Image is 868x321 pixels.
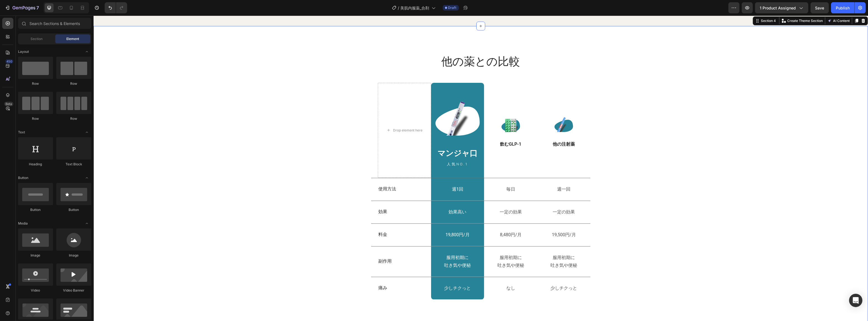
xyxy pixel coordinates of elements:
[300,113,329,117] div: Drop element here
[105,2,127,13] div: Undo/Redo
[82,219,91,228] span: Toggle open
[391,126,443,132] p: 飲むGLP-1
[66,36,79,41] span: Element
[18,288,53,293] div: Video
[444,238,497,246] p: 服用初期に
[815,6,824,10] span: Save
[849,294,862,307] div: Open Intercom Messenger
[2,2,41,13] button: 7
[831,2,854,13] button: Publish
[82,47,91,56] span: Toggle open
[358,171,370,176] span: 週1回
[444,170,497,178] p: 週一回
[391,238,443,246] p: 服用初期に
[733,2,757,9] button: AI Content
[82,173,91,182] span: Toggle open
[285,216,337,222] p: 料金
[56,253,91,258] div: Image
[31,36,43,41] span: Section
[391,269,443,277] p: なし
[56,288,91,293] div: Video Banner
[836,5,850,11] div: Publish
[18,49,29,54] span: Layout
[459,98,481,120] img: gempages_579575509243921201-33558e93-c719-4480-9af9-8af92484a95a.png
[351,269,377,277] p: 少しチクっと
[18,130,25,135] span: Text
[56,81,91,86] div: Row
[94,16,868,321] iframe: Design area
[285,270,337,275] p: 痛み
[56,116,91,121] div: Row
[18,175,28,180] span: Button
[278,38,497,54] h2: 他の薬との比較
[285,171,337,176] p: 使用方法
[444,193,497,201] p: 一定の効果
[18,253,53,258] div: Image
[56,162,91,167] div: Text Block
[666,3,683,8] div: Section 4
[398,5,399,11] span: /
[755,2,808,13] button: 1 product assigned
[18,207,53,212] div: Button
[82,128,91,137] span: Toggle open
[5,59,13,64] div: 450
[355,194,373,199] span: 効果高い
[406,98,428,120] img: gempages_579575509243921201-06ad202c-fa43-49e8-85fe-135d0e680f0c.png
[4,102,13,106] div: Beta
[694,3,729,8] p: Create Theme Section
[18,18,91,29] input: Search Sections & Elements
[351,246,377,254] p: 吐き気や便秘
[391,246,443,254] p: 吐き気や便秘
[18,116,53,121] div: Row
[444,126,497,132] p: 他の注射薬
[36,4,39,11] p: 7
[56,207,91,212] div: Button
[342,147,386,150] p: 人気NO.1
[448,5,457,10] span: Draft
[285,243,337,249] p: 副作用
[391,193,443,201] p: 一定の効果
[444,246,497,254] p: 吐き気や便秘
[18,162,53,167] div: Heading
[285,193,337,199] p: 効果
[391,170,443,178] p: 毎日
[351,238,377,246] p: 服用初期に
[338,133,391,142] h2: マンジャ口
[338,75,391,128] img: gempages_579575509243921201-62015e10-a2b8-4e59-919e-7f8c24baae2c.png
[444,215,497,223] p: 19,500円/月
[401,5,429,11] span: 美肌内服薬_合剤
[444,269,497,277] p: 少しチクっと
[760,5,796,11] span: 1 product assigned
[811,2,829,13] button: Save
[18,221,28,226] span: Media
[352,215,376,223] p: 19,800円/月
[391,215,443,223] p: 8,480円/月
[18,81,53,86] div: Row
